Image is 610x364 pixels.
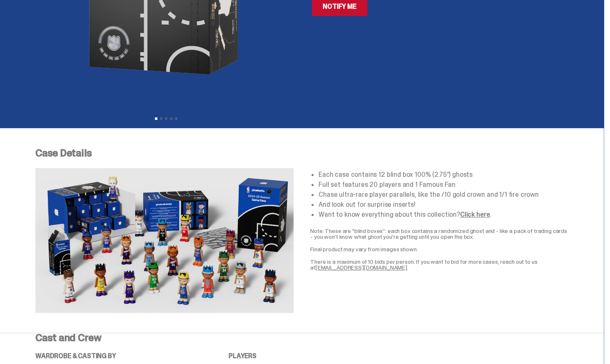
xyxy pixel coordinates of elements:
[165,117,167,120] button: View slide 3
[319,191,568,198] li: Chase ultra-rare player parallels, like the /10 gold crown and 1/1 fire crown
[319,181,568,188] li: Full set features 20 players and 1 Famous Fan
[319,171,568,178] li: Each case contains 12 blind box 100% (2.75”) ghosts
[316,264,407,271] a: [EMAIL_ADDRESS][DOMAIN_NAME]
[35,333,568,343] p: Cast and Crew
[170,117,172,120] button: View slide 4
[35,168,294,313] img: NBA-Case-Details.png
[229,353,568,359] p: PLAYERS
[160,117,162,120] button: View slide 2
[310,228,568,240] p: Note: These are "blind boxes”: each box contains a randomized ghost and - like a pack of trading ...
[319,201,568,208] li: And look out for surprise inserts!
[460,210,490,219] a: Click here
[35,148,568,158] p: Case Details
[155,117,157,120] button: View slide 1
[175,117,177,120] button: View slide 5
[310,259,568,270] p: There is a maximum of 10 bids per person. If you want to bid for more cases, reach out to us at .
[35,353,205,359] p: WARDROBE & CASTING BY
[319,211,568,218] li: Want to know everything about this collection? .
[310,246,568,252] p: Final product may vary from images shown.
